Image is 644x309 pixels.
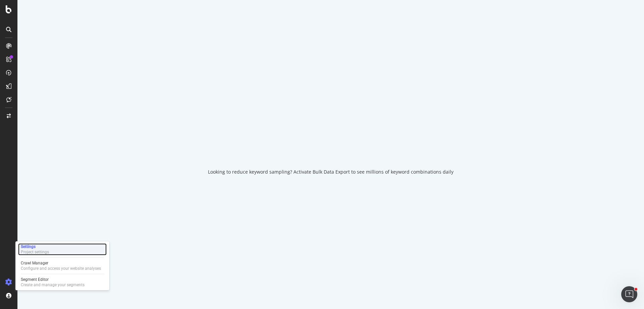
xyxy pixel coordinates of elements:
a: Crawl ManagerConfigure and access your website analyses [18,260,107,272]
div: Settings [21,244,49,249]
a: SettingsProject settings [18,243,107,255]
div: Configure and access your website analyses [21,266,101,271]
div: Project settings [21,249,49,255]
a: Segment EditorCreate and manage your segments [18,276,107,288]
div: Segment Editor [21,277,85,282]
div: Crawl Manager [21,260,101,266]
div: Create and manage your segments [21,282,85,288]
iframe: Intercom live chat [621,286,637,302]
